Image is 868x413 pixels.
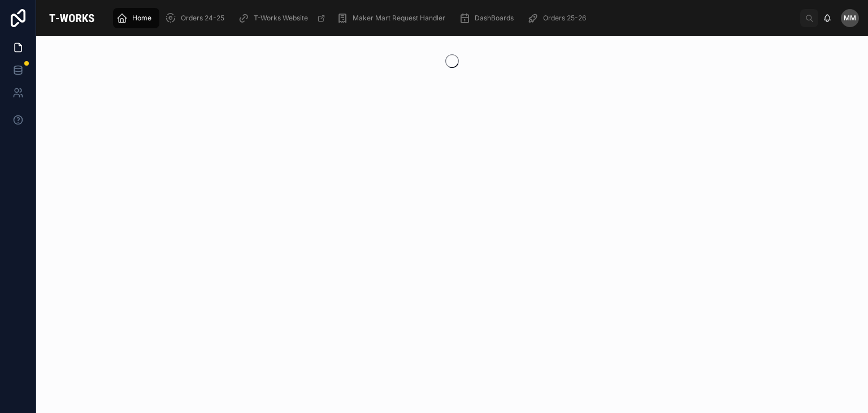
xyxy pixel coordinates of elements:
[254,14,308,23] span: T-Works Website
[844,14,856,23] span: MM
[455,8,522,28] a: DashBoards
[181,14,224,23] span: Orders 24-25
[235,8,331,28] a: T-Works Website
[524,8,594,28] a: Orders 25-26
[333,8,453,28] a: Maker Mart Request Handler
[45,9,98,27] img: App logo
[353,14,445,23] span: Maker Mart Request Handler
[107,6,800,31] div: scrollable content
[113,8,159,28] a: Home
[543,14,586,23] span: Orders 25-26
[475,14,514,23] span: DashBoards
[162,8,232,28] a: Orders 24-25
[132,14,151,23] span: Home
